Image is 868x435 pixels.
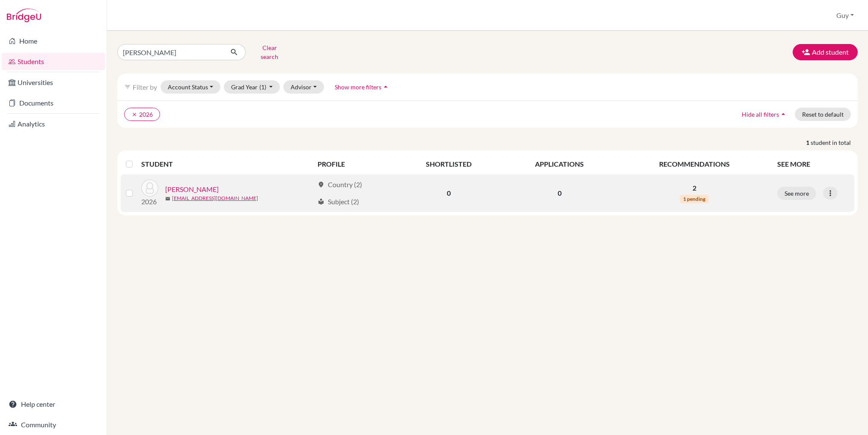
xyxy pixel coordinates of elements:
button: Clear search [246,41,293,63]
span: 1 pending [680,195,709,203]
a: Documents [2,94,105,112]
div: Subject (2) [318,197,359,207]
span: location_on [318,181,324,188]
input: Find student by name... [117,44,223,60]
div: Country (2) [318,179,362,190]
i: arrow_drop_up [779,110,788,118]
th: PROFILE [312,154,395,174]
span: Show more filters [335,83,381,91]
p: 2 [621,183,767,193]
th: SHORTLISTED [395,154,502,174]
a: Community [2,416,105,433]
i: arrow_drop_up [381,82,390,91]
td: 0 [502,174,616,212]
button: Add student [793,44,858,60]
img: Sankaye, Aryan [141,179,158,197]
th: SEE MORE [772,154,854,174]
a: [PERSON_NAME] [165,184,219,194]
button: Advisor [283,80,324,94]
span: Hide all filters [742,111,779,118]
i: filter_list [124,83,131,90]
td: 0 [395,174,502,212]
strong: 1 [806,138,811,147]
th: APPLICATIONS [502,154,616,174]
button: Guy [832,7,858,24]
button: clear2026 [124,108,160,121]
span: local_library [318,198,324,205]
span: mail [165,196,170,201]
i: clear [131,112,137,118]
th: RECOMMENDATIONS [616,154,772,174]
a: Analytics [2,115,105,132]
th: STUDENT [141,154,312,174]
span: (1) [259,83,266,91]
button: Grad Year(1) [224,80,280,94]
img: Bridge-U [7,9,41,22]
span: Filter by [133,83,157,91]
a: Universities [2,74,105,91]
button: Reset to default [795,108,851,121]
a: Help center [2,396,105,413]
p: 2026 [141,197,158,207]
button: Show more filtersarrow_drop_up [327,80,397,94]
button: Hide all filtersarrow_drop_up [734,108,795,121]
a: [EMAIL_ADDRESS][DOMAIN_NAME] [172,194,258,202]
button: Account Status [161,80,220,94]
a: Students [2,53,105,70]
button: See more [777,187,816,200]
span: student in total [811,138,858,147]
a: Home [2,32,105,50]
